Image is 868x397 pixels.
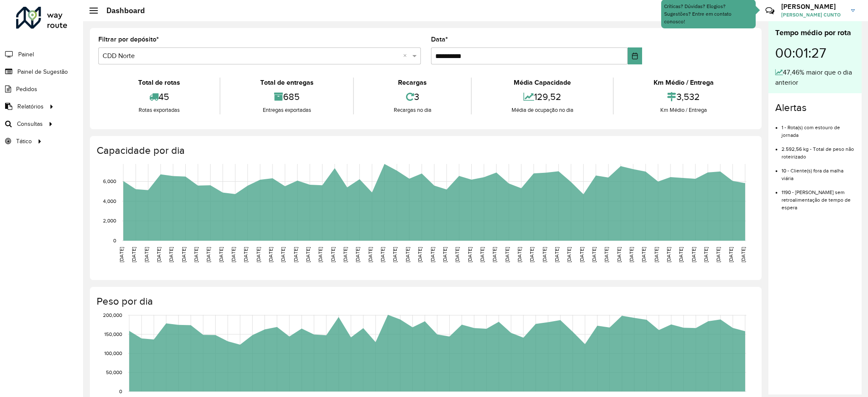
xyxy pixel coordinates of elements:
div: Recargas [356,78,469,88]
text: [DATE] [156,247,161,262]
text: [DATE] [280,247,286,262]
text: [DATE] [715,247,721,262]
div: 129,52 [474,88,611,106]
text: 6,000 [103,178,116,184]
text: [DATE] [529,247,534,262]
h4: Alertas [775,102,855,114]
text: 0 [113,238,116,243]
text: 200,000 [103,312,122,318]
text: [DATE] [691,247,696,262]
text: [DATE] [218,247,224,262]
text: [DATE] [492,247,497,262]
text: [DATE] [417,247,423,262]
div: Média de ocupação no dia [474,106,611,114]
text: [DATE] [442,247,448,262]
button: Choose Date [628,47,643,64]
text: 150,000 [104,331,122,337]
text: [DATE] [467,247,473,262]
text: 50,000 [106,369,122,375]
div: Total de entregas [223,78,351,88]
text: [DATE] [430,247,435,262]
div: Rotas exportadas [100,106,217,114]
h4: Peso por dia [97,295,753,308]
text: [DATE] [268,247,273,262]
li: 1 - Rota(s) com estouro de jornada [782,117,855,139]
h2: Dashboard [98,6,145,15]
div: Recargas no dia [356,106,469,114]
a: Contato Rápido [761,2,779,20]
text: [DATE] [193,247,199,262]
li: 1190 - [PERSON_NAME] sem retroalimentação de tempo de espera [782,182,855,211]
li: 10 - Cliente(s) fora da malha viária [782,161,855,182]
text: [DATE] [206,247,211,262]
label: Data [431,34,448,44]
text: [DATE] [256,247,261,262]
text: [DATE] [728,247,734,262]
text: [DATE] [591,247,597,262]
label: Filtrar por depósito [98,34,159,44]
div: 3,532 [616,88,751,106]
div: 00:01:27 [775,39,855,67]
span: Painel [18,50,34,59]
text: [DATE] [740,247,746,262]
text: [DATE] [355,247,360,262]
text: [DATE] [654,247,659,262]
text: [DATE] [367,247,373,262]
text: [DATE] [504,247,510,262]
text: [DATE] [317,247,323,262]
text: [DATE] [342,247,348,262]
div: 47,46% maior que o dia anterior [775,67,855,88]
span: Relatórios [17,102,44,111]
div: 45 [100,88,217,106]
div: 3 [356,88,469,106]
text: 2,000 [103,218,116,224]
text: [DATE] [517,247,522,262]
text: [DATE] [479,247,485,262]
h3: [PERSON_NAME] [781,3,845,11]
text: [DATE] [330,247,336,262]
div: Tempo médio por rota [775,27,855,39]
text: [DATE] [579,247,584,262]
text: 4,000 [103,198,116,204]
text: [DATE] [666,247,671,262]
text: [DATE] [305,247,311,262]
div: Km Médio / Entrega [616,78,751,88]
text: [DATE] [703,247,709,262]
text: [DATE] [181,247,186,262]
text: [DATE] [554,247,559,262]
text: [DATE] [380,247,385,262]
span: Painel de Sugestão [17,67,68,76]
span: [PERSON_NAME] CUNTO [781,11,845,19]
text: [DATE] [629,247,634,262]
text: [DATE] [604,247,609,262]
div: 685 [223,88,351,106]
text: [DATE] [243,247,248,262]
text: [DATE] [454,247,460,262]
div: Km Médio / Entrega [616,106,751,114]
text: [DATE] [119,247,124,262]
div: Total de rotas [100,78,217,88]
h4: Capacidade por dia [97,144,753,157]
span: Clear all [403,51,410,61]
text: [DATE] [542,247,547,262]
span: Tático [16,137,32,146]
text: [DATE] [131,247,136,262]
div: Média Capacidade [474,78,611,88]
text: [DATE] [392,247,398,262]
text: [DATE] [566,247,572,262]
div: Entregas exportadas [223,106,351,114]
text: 100,000 [104,350,122,356]
span: Consultas [17,119,43,128]
text: [DATE] [144,247,149,262]
text: [DATE] [405,247,410,262]
text: 0 [119,389,122,394]
text: [DATE] [641,247,646,262]
span: Pedidos [16,85,37,94]
text: [DATE] [231,247,236,262]
text: [DATE] [678,247,684,262]
li: 2.592,56 kg - Total de peso não roteirizado [782,139,855,161]
text: [DATE] [293,247,298,262]
text: [DATE] [168,247,174,262]
text: [DATE] [616,247,622,262]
